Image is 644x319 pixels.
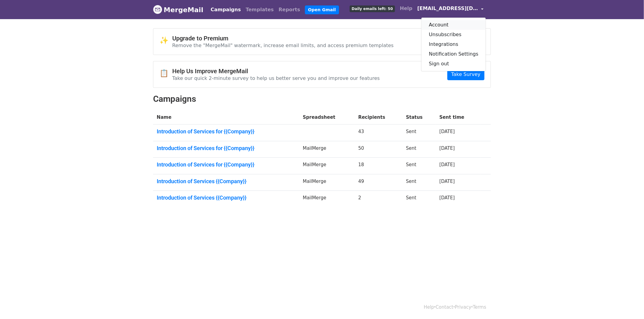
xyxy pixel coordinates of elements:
a: [DATE] [439,195,455,201]
a: Introduction of Services for {{Company}} [157,161,296,168]
td: MailMerge [299,174,355,191]
a: Sign out [422,59,486,69]
td: MailMerge [299,141,355,158]
a: Help [424,304,434,310]
a: Introduction of Services for {{Company}} [157,128,296,135]
a: [EMAIL_ADDRESS][DOMAIN_NAME] [415,2,486,17]
a: Terms [473,304,486,310]
td: Sent [402,125,436,141]
th: Spreadsheet [299,110,355,125]
a: Templates [243,4,276,16]
td: 2 [355,191,402,207]
a: [DATE] [439,146,455,151]
td: 50 [355,141,402,158]
a: Contact [436,304,453,310]
div: [EMAIL_ADDRESS][DOMAIN_NAME] [421,17,486,71]
span: 📋 [159,69,172,78]
h4: Upgrade to Premium [172,35,394,42]
p: Take our quick 2-minute survey to help us better serve you and improve our features [172,75,380,81]
a: Introduction of Services for {{Company}} [157,145,296,152]
a: Notification Settings [422,49,486,59]
a: Help [397,2,415,15]
td: 43 [355,125,402,141]
a: [DATE] [439,179,455,184]
h4: Help Us Improve MergeMail [172,67,380,75]
a: MergeMail [153,3,203,16]
a: Privacy [455,304,471,310]
a: Introduction of Services {{Company}} [157,178,296,185]
th: Sent time [436,110,481,125]
img: MergeMail logo [153,5,162,14]
a: [DATE] [439,162,455,167]
a: Daily emails left: 50 [347,2,397,15]
td: MailMerge [299,191,355,207]
td: Sent [402,174,436,191]
span: Daily emails left: 50 [350,5,395,12]
h2: Campaigns [153,94,491,104]
a: Introduction of Services {{Company}} [157,194,296,201]
a: Open Gmail [305,5,339,14]
th: Status [402,110,436,125]
th: Recipients [355,110,402,125]
th: Name [153,110,299,125]
a: [DATE] [439,129,455,134]
p: Remove the "MergeMail" watermark, increase email limits, and access premium templates [172,42,394,49]
td: 49 [355,174,402,191]
td: Sent [402,158,436,174]
td: 18 [355,158,402,174]
td: Sent [402,191,436,207]
span: [EMAIL_ADDRESS][DOMAIN_NAME] [417,5,478,12]
iframe: Chat Widget [614,290,644,319]
a: Reports [276,4,303,16]
span: ✨ [159,36,172,45]
a: Account [422,20,486,30]
a: Campaigns [208,4,243,16]
a: Integrations [422,39,486,49]
td: MailMerge [299,158,355,174]
a: Unsubscribes [422,30,486,39]
td: Sent [402,141,436,158]
a: Take Survey [447,69,485,80]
